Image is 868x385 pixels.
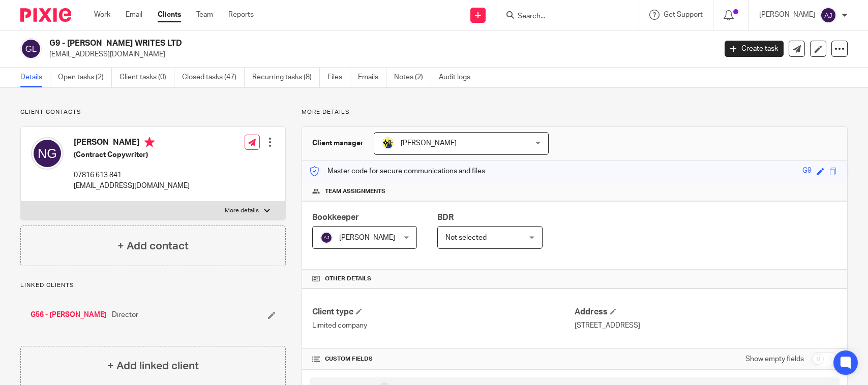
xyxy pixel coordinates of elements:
[196,10,213,20] a: Team
[94,10,110,20] a: Work
[312,307,575,317] h4: Client type
[225,207,259,215] p: More details
[20,281,286,290] p: Linked clients
[20,38,42,59] img: svg%3E
[144,137,155,147] i: Primary
[325,275,371,283] span: Other details
[339,234,395,241] span: [PERSON_NAME]
[382,137,394,149] img: Bobo-Starbridge%201.jpg
[31,137,64,170] img: svg%3E
[158,10,181,20] a: Clients
[517,12,608,21] input: Search
[759,10,815,20] p: [PERSON_NAME]
[58,68,112,87] a: Open tasks (2)
[439,68,478,87] a: Audit logs
[312,138,364,148] h3: Client manager
[117,238,189,254] h4: + Add contact
[74,181,190,191] p: [EMAIL_ADDRESS][DOMAIN_NAME]
[228,10,254,20] a: Reports
[49,38,577,49] h2: G9 - [PERSON_NAME] WRITES LTD
[802,166,812,177] div: G9
[725,41,784,57] a: Create task
[664,11,703,18] span: Get Support
[126,10,142,20] a: Email
[74,137,190,150] h4: [PERSON_NAME]
[49,49,709,59] p: [EMAIL_ADDRESS][DOMAIN_NAME]
[20,68,50,87] a: Details
[325,187,385,196] span: Team assignments
[119,68,174,87] a: Client tasks (0)
[112,310,138,320] span: Director
[312,320,575,331] p: Limited company
[107,358,199,374] h4: + Add linked client
[182,68,245,87] a: Closed tasks (47)
[312,213,359,221] span: Bookkeeper
[302,108,848,116] p: More details
[575,307,837,317] h4: Address
[327,68,350,87] a: Files
[320,232,333,244] img: svg%3E
[745,354,804,364] label: Show empty fields
[74,150,190,160] h5: (Contract Copywriter)
[20,108,286,116] p: Client contacts
[445,234,487,241] span: Not selected
[820,7,836,23] img: svg%3E
[401,140,457,147] span: [PERSON_NAME]
[74,170,190,180] p: 07816 613 841
[20,8,71,22] img: Pixie
[312,355,575,363] h4: CUSTOM FIELDS
[575,320,837,331] p: [STREET_ADDRESS]
[394,68,431,87] a: Notes (2)
[310,166,485,176] p: Master code for secure communications and files
[252,68,320,87] a: Recurring tasks (8)
[358,68,386,87] a: Emails
[437,213,454,221] span: BDR
[31,310,107,320] a: G56 - [PERSON_NAME]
